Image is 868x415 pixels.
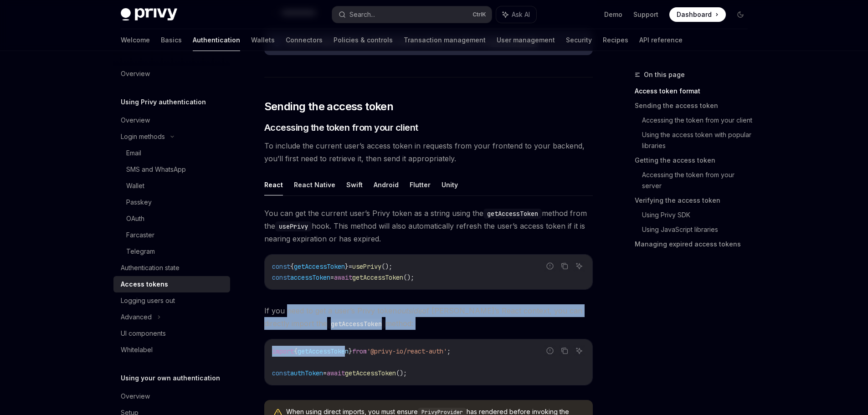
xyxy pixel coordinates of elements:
a: Getting the access token [635,153,755,168]
div: Passkey [126,197,152,208]
a: Whitelabel [113,342,230,358]
button: Toggle dark mode [733,7,748,22]
div: Access tokens [121,279,168,290]
div: Advanced [121,312,152,323]
a: Access token format [635,84,755,98]
span: getAccessToken [298,347,349,355]
span: authToken [290,369,323,377]
button: React Native [294,174,335,195]
a: Overview [113,66,230,82]
button: Search...CtrlK [332,6,492,23]
button: Ask AI [573,345,585,357]
a: Telegram [113,243,230,260]
span: Dashboard [677,10,712,19]
a: Transaction management [404,29,486,51]
span: = [323,369,327,377]
span: usePrivy [352,262,381,271]
a: User management [497,29,555,51]
a: Managing expired access tokens [635,237,755,251]
code: getAccessToken [483,209,542,219]
code: getAccessToken [327,319,385,329]
a: Dashboard [669,7,726,22]
a: Wallet [113,178,230,194]
span: import [272,347,294,355]
a: Recipes [603,29,628,51]
a: SMS and WhatsApp [113,161,230,178]
span: const [272,262,290,271]
span: getAccessToken [345,369,396,377]
a: Passkey [113,194,230,210]
a: Demo [604,10,622,19]
div: Overview [121,391,150,402]
code: usePrivy [275,221,312,231]
span: '@privy-io/react-auth' [367,347,447,355]
a: Wallets [251,29,275,51]
span: getAccessToken [352,273,403,282]
em: outside [397,306,422,315]
span: const [272,369,290,377]
a: Sending the access token [635,98,755,113]
div: Search... [349,9,375,20]
h5: Using your own authentication [121,373,220,384]
button: Ask AI [496,6,536,23]
button: Report incorrect code [544,345,556,357]
span: await [334,273,352,282]
span: Accessing the token from your client [264,121,418,134]
button: React [264,174,283,195]
span: await [327,369,345,377]
div: Login methods [121,131,165,142]
button: Flutter [410,174,431,195]
a: Overview [113,112,230,128]
button: Copy the contents from the code block [559,345,570,357]
a: Authentication state [113,260,230,276]
span: (); [403,273,414,282]
span: Ctrl K [473,11,486,18]
span: accessToken [290,273,330,282]
a: Email [113,145,230,161]
a: Accessing the token from your client [642,113,755,128]
a: Using JavaScript libraries [642,222,755,237]
span: from [352,347,367,355]
a: Policies & controls [334,29,393,51]
a: Overview [113,388,230,405]
div: Overview [121,115,150,126]
a: Support [633,10,658,19]
div: Farcaster [126,230,154,241]
div: Logging users out [121,295,175,306]
div: Whitelabel [121,344,153,355]
button: Copy the contents from the code block [559,260,570,272]
div: Email [126,148,141,159]
a: Farcaster [113,227,230,243]
a: Connectors [286,29,323,51]
a: API reference [639,29,683,51]
a: Authentication [193,29,240,51]
span: You can get the current user’s Privy token as a string using the method from the hook. This metho... [264,207,593,245]
h5: Using Privy authentication [121,97,206,108]
button: Ask AI [573,260,585,272]
a: Using the access token with popular libraries [642,128,755,153]
span: } [345,262,349,271]
a: Basics [161,29,182,51]
span: = [349,262,352,271]
span: If you need to get a user’s Privy token of [PERSON_NAME]’s React context, you can directly import... [264,304,593,330]
span: } [349,347,352,355]
span: Ask AI [512,10,530,19]
span: (); [396,369,407,377]
span: On this page [644,69,685,80]
div: UI components [121,328,166,339]
div: Telegram [126,246,155,257]
img: dark logo [121,8,177,21]
a: Welcome [121,29,150,51]
a: OAuth [113,210,230,227]
a: Accessing the token from your server [642,168,755,193]
span: (); [381,262,392,271]
a: UI components [113,325,230,342]
a: Access tokens [113,276,230,292]
span: = [330,273,334,282]
span: { [294,347,298,355]
button: Report incorrect code [544,260,556,272]
span: To include the current user’s access token in requests from your frontend to your backend, you’ll... [264,139,593,165]
a: Verifying the access token [635,193,755,208]
a: Logging users out [113,292,230,309]
div: Wallet [126,180,144,191]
